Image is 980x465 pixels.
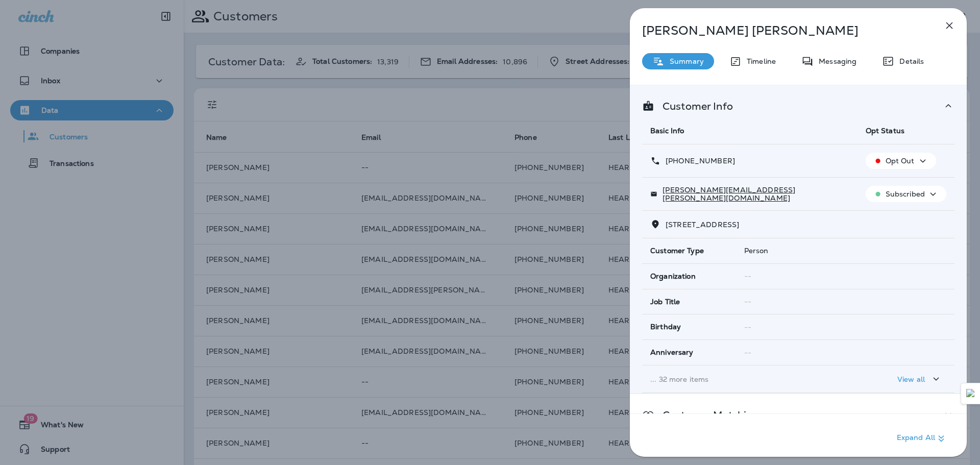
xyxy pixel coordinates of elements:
[893,370,946,388] button: View all
[660,157,735,165] p: [PHONE_NUMBER]
[650,298,680,306] span: Job Title
[744,272,751,281] span: --
[650,247,704,255] span: Customer Type
[886,157,915,165] p: Opt Out
[866,186,946,202] button: Subscribed
[666,220,739,229] span: [STREET_ADDRESS]
[966,389,975,398] img: Detect Auto
[654,102,733,110] p: Customer Info
[650,375,849,383] p: ... 32 more items
[650,348,694,357] span: Anniversary
[744,246,769,255] span: Person
[866,126,904,135] span: Opt Status
[657,186,849,202] p: [PERSON_NAME][EMAIL_ADDRESS][PERSON_NAME][DOMAIN_NAME]
[894,57,924,65] p: Details
[897,432,947,445] p: Expand All
[866,153,936,169] button: Opt Out
[742,57,776,65] p: Timeline
[886,190,925,198] p: Subscribed
[650,323,681,331] span: Birthday
[650,126,684,135] span: Basic Info
[642,23,921,38] p: [PERSON_NAME] [PERSON_NAME]
[897,375,925,383] p: View all
[893,429,951,448] button: Expand All
[654,411,759,419] p: Customer Matching
[814,57,856,65] p: Messaging
[744,323,751,332] span: --
[650,272,696,281] span: Organization
[744,348,751,357] span: --
[665,57,704,65] p: Summary
[744,297,751,306] span: --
